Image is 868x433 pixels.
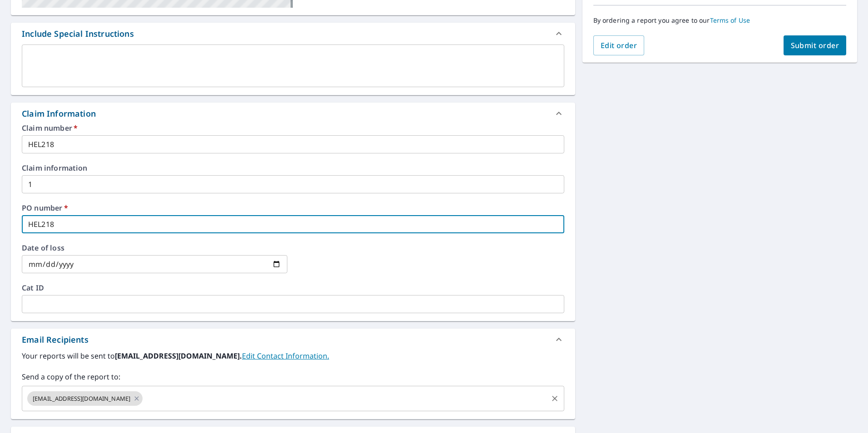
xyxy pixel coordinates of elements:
[22,284,564,291] label: Cat ID
[115,351,242,361] b: [EMAIL_ADDRESS][DOMAIN_NAME].
[11,103,575,124] div: Claim Information
[22,124,564,132] label: Claim number
[22,334,89,346] div: Email Recipients
[242,351,329,361] a: EditContactInfo
[593,16,846,25] p: By ordering a report you agree to our
[27,394,136,403] span: [EMAIL_ADDRESS][DOMAIN_NAME]
[593,35,645,55] button: Edit order
[791,40,839,50] span: Submit order
[11,23,575,44] div: Include Special Instructions
[22,164,564,172] label: Claim information
[22,108,96,120] div: Claim Information
[22,350,564,361] label: Your reports will be sent to
[22,28,134,40] div: Include Special Instructions
[710,16,750,25] a: Terms of Use
[784,35,847,55] button: Submit order
[22,371,564,382] label: Send a copy of the report to:
[601,40,637,50] span: Edit order
[22,244,287,251] label: Date of loss
[11,329,575,350] div: Email Recipients
[27,391,143,406] div: [EMAIL_ADDRESS][DOMAIN_NAME]
[548,392,561,405] button: Clear
[22,204,564,212] label: PO number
